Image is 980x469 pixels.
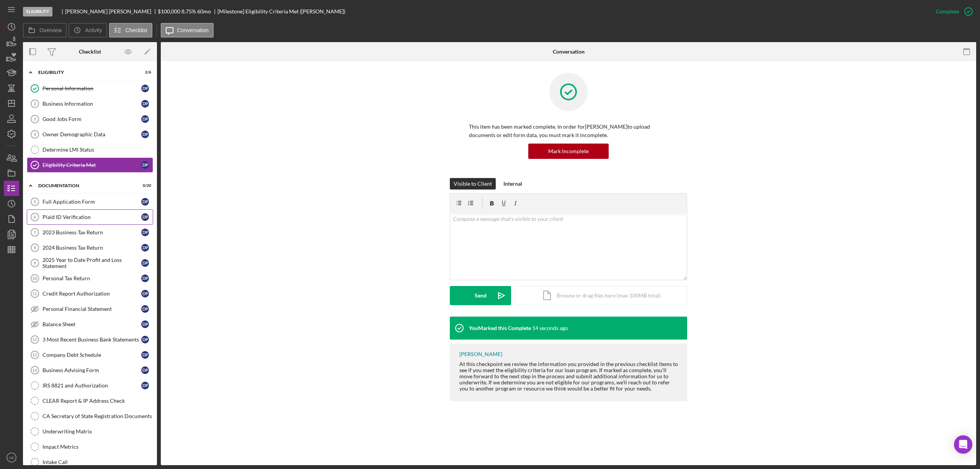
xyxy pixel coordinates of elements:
div: Checklist [79,49,101,55]
div: D P [141,161,149,169]
div: [PERSON_NAME] [PERSON_NAME] [65,8,158,15]
tspan: 5 [34,199,36,204]
div: Plaid ID Verification [42,214,141,220]
label: Conversation [177,27,209,33]
tspan: 3 [34,117,36,121]
div: Personal Information [42,85,141,92]
a: 4Owner Demographic DataDP [27,127,153,142]
button: Overview [23,23,67,38]
a: 13Company Debt ScheduleDP [27,347,153,363]
button: Conversation [161,23,214,38]
a: 6Plaid ID VerificationDP [27,209,153,225]
a: Impact Metrics [27,439,153,454]
a: CA Secretary of State Registration Documents [27,409,153,424]
div: Eligibility [23,7,52,16]
div: Business Advising Form [42,367,141,373]
div: D P [141,115,149,123]
button: Checklist [109,23,152,38]
tspan: 13 [32,353,37,357]
a: 72023 Business Tax ReturnDP [27,225,153,240]
div: Conversation [553,49,585,55]
a: 92025 Year to Date Profit and Loss StatementDP [27,255,153,271]
button: Mark Incomplete [528,144,609,159]
div: 2 / 6 [137,70,151,75]
div: 60 mo [197,8,211,15]
tspan: 2 [34,101,36,106]
tspan: 6 [34,215,36,219]
div: CLEAR Report & IP Address Check [42,398,153,404]
tspan: 4 [34,132,36,137]
a: 10Personal Tax ReturnDP [27,271,153,286]
a: Eligibility Criteria MetDP [27,157,153,173]
a: IRS 8821 and AuthorizationDP [27,378,153,393]
div: D P [141,229,149,236]
button: Complete [928,4,976,19]
div: You Marked this Complete [469,325,531,331]
div: Eligibility Criteria Met [42,162,141,168]
div: 3 Most Recent Business Bank Statements [42,337,141,343]
button: Send [450,286,511,305]
div: D P [141,382,149,389]
div: 2024 Business Tax Return [42,245,141,251]
div: Business Information [42,101,141,107]
div: Owner Demographic Data [42,131,141,137]
div: Intake Call [42,459,153,465]
div: At this checkpoint we review the information you provided in the previous checklist items to see ... [459,361,679,392]
label: Checklist [126,27,147,33]
label: Overview [39,27,62,33]
div: D P [141,198,149,206]
div: 2023 Business Tax Return [42,229,141,235]
button: Internal [500,178,526,190]
div: D P [141,131,149,138]
div: [PERSON_NAME] [459,351,502,357]
div: Balance Sheet [42,321,141,327]
a: 14Business Advising FormDP [27,363,153,378]
div: Send [475,286,487,305]
a: Balance SheetDP [27,317,153,332]
div: Documentation [38,183,132,188]
span: $100,000 [158,8,180,15]
div: D P [141,336,149,343]
tspan: 14 [32,368,37,373]
div: CA Secretary of State Registration Documents [42,413,153,419]
a: 3Good Jobs FormDP [27,111,153,127]
div: D P [141,275,149,282]
div: 0 / 20 [137,183,151,188]
div: Personal Financial Statement [42,306,141,312]
div: [Milestone] Eligibility Criteria Met ([PERSON_NAME]) [217,8,345,15]
a: Determine LMI Status [27,142,153,157]
a: Personal InformationDP [27,81,153,96]
div: D P [141,305,149,313]
tspan: 7 [34,230,36,235]
div: Impact Metrics [42,444,153,450]
div: Mark Incomplete [548,144,589,159]
div: D P [141,213,149,221]
div: Good Jobs Form [42,116,141,122]
div: D P [141,259,149,267]
a: 82024 Business Tax ReturnDP [27,240,153,255]
div: 2025 Year to Date Profit and Loss Statement [42,257,141,269]
div: Underwriting Matrix [42,428,153,435]
div: Internal [503,178,522,190]
div: D P [141,244,149,252]
div: D P [141,366,149,374]
a: 11Credit Report AuthorizationDP [27,286,153,301]
div: Credit Report Authorization [42,291,141,297]
a: 2Business InformationDP [27,96,153,111]
div: D P [141,100,149,108]
div: D P [141,85,149,92]
div: Personal Tax Return [42,275,141,281]
div: IRS 8821 and Authorization [42,382,141,389]
button: Activity [69,23,107,38]
time: 2025-10-08 17:56 [532,325,568,331]
div: Complete [936,4,959,19]
a: Underwriting Matrix [27,424,153,439]
a: 5Full Application FormDP [27,194,153,209]
tspan: 11 [32,291,37,296]
div: D P [141,290,149,297]
text: AE [9,456,14,460]
button: AE [4,450,19,465]
tspan: 8 [34,245,36,250]
div: Open Intercom Messenger [954,435,972,454]
tspan: 9 [34,261,36,265]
